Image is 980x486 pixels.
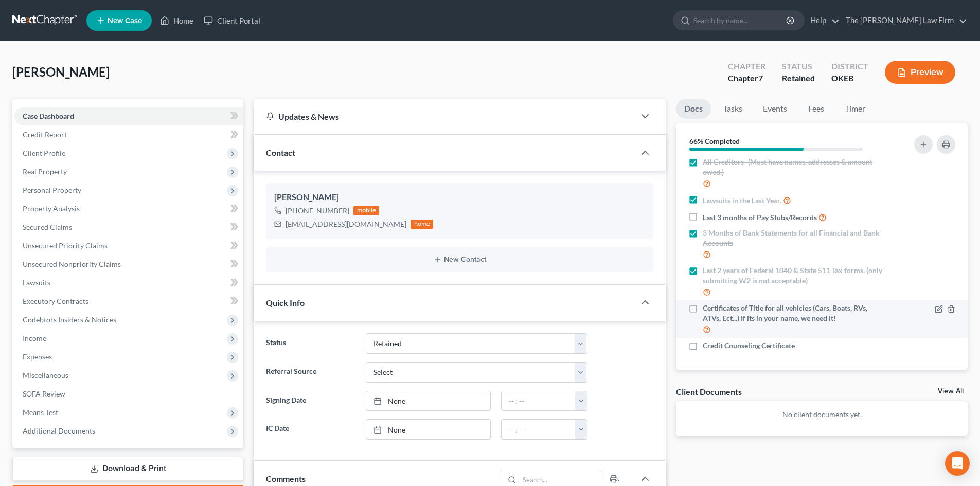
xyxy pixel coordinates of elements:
input: -- : -- [502,391,576,411]
label: Referral Source [261,362,360,383]
a: Secured Claims [14,218,243,237]
p: No client documents yet. [684,409,959,420]
span: Last 3 months of Pay Stubs/Records [703,212,817,223]
div: [PERSON_NAME] [274,191,645,204]
span: Income [23,334,46,343]
div: Chapter [728,61,765,73]
span: Personal Property [23,186,81,194]
span: Executory Contracts [23,297,88,305]
a: Unsecured Nonpriority Claims [14,255,243,274]
span: Comments [266,474,306,483]
div: Updates & News [266,111,622,122]
div: District [831,61,868,73]
div: mobile [353,206,379,215]
label: IC Date [261,419,360,440]
span: [PERSON_NAME] [12,64,110,79]
span: Unsecured Priority Claims [23,241,108,250]
div: Open Intercom Messenger [945,451,970,476]
span: Secured Claims [23,223,72,231]
a: None [366,420,490,439]
div: OKEB [831,73,868,84]
a: Tasks [715,99,751,119]
div: Client Documents [676,386,742,397]
a: Case Dashboard [14,107,243,125]
span: New Case [108,17,142,25]
span: 3 Months of Bank Statements for all Financial and Bank Accounts [703,228,886,248]
a: Events [755,99,795,119]
span: Certificates of Title for all vehicles (Cars, Boats, RVs, ATVs, Ect...) If its in your name, we n... [703,303,886,323]
span: Codebtors Insiders & Notices [23,315,116,324]
button: New Contact [274,256,645,264]
div: home [411,220,433,229]
a: View All [938,388,964,395]
a: None [366,391,490,411]
span: 7 [758,73,763,83]
span: Client Profile [23,149,65,157]
span: Quick Info [266,298,305,308]
span: Means Test [23,408,58,417]
a: Home [155,11,199,30]
span: Credit Report [23,130,67,139]
a: SOFA Review [14,385,243,403]
div: Status [782,61,815,73]
a: Unsecured Priority Claims [14,237,243,255]
div: Retained [782,73,815,84]
span: Expenses [23,352,52,361]
span: Additional Documents [23,426,95,435]
a: Client Portal [199,11,265,30]
a: Property Analysis [14,200,243,218]
span: Last 2 years of Federal 1040 & State 511 Tax forms. (only submitting W2 is not acceptable) [703,265,886,286]
div: Chapter [728,73,765,84]
span: Case Dashboard [23,112,74,120]
input: Search by name... [693,11,788,30]
a: Credit Report [14,125,243,144]
a: Docs [676,99,711,119]
span: Property Analysis [23,204,80,213]
span: Credit Counseling Certificate [703,340,795,351]
a: Timer [836,99,874,119]
span: Unsecured Nonpriority Claims [23,260,121,268]
span: SOFA Review [23,389,65,398]
a: The [PERSON_NAME] Law Firm [841,11,967,30]
a: Lawsuits [14,274,243,292]
strong: 66% Completed [689,137,740,146]
a: Help [805,11,840,30]
label: Status [261,333,360,354]
div: [EMAIL_ADDRESS][DOMAIN_NAME] [286,219,406,229]
a: Fees [799,99,832,119]
span: Lawsuits [23,278,50,287]
span: Lawsuits in the Last Year. [703,195,781,206]
a: Download & Print [12,457,243,481]
input: -- : -- [502,420,576,439]
span: Contact [266,148,295,157]
span: Real Property [23,167,67,176]
button: Preview [885,61,955,84]
div: [PHONE_NUMBER] [286,206,349,216]
label: Signing Date [261,391,360,411]
a: Executory Contracts [14,292,243,311]
span: Miscellaneous [23,371,68,380]
span: All Creditors- (Must have names, addresses & amount owed.) [703,157,886,177]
